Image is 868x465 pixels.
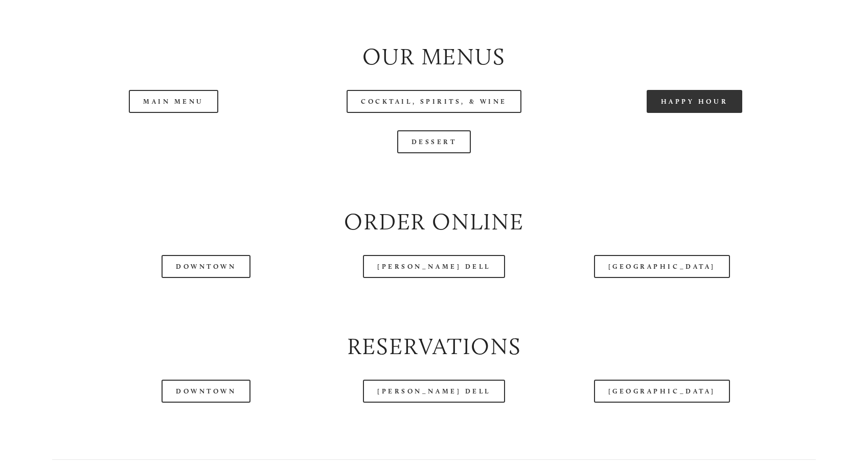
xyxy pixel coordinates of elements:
a: Dessert [397,130,471,153]
a: Cocktail, Spirits, & Wine [347,90,521,113]
h2: Order Online [52,205,816,238]
a: [PERSON_NAME] Dell [363,380,505,403]
a: [GEOGRAPHIC_DATA] [594,255,730,278]
a: [PERSON_NAME] Dell [363,255,505,278]
h2: Reservations [52,330,816,362]
a: Happy Hour [647,90,743,113]
a: Main Menu [129,90,218,113]
a: [GEOGRAPHIC_DATA] [594,380,730,403]
a: Downtown [162,380,250,403]
a: Downtown [162,255,250,278]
